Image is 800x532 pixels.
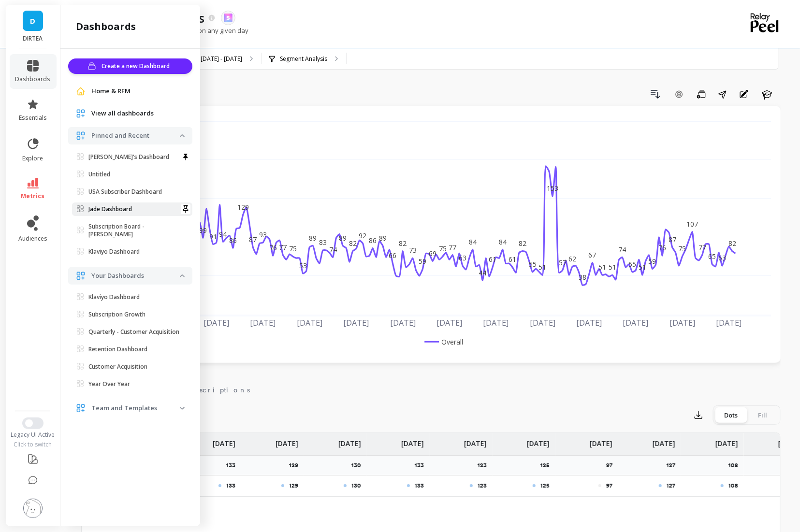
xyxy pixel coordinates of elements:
[88,328,179,336] p: Quarterly - Customer Acquisition
[280,55,327,63] p: Segment Analysis
[19,114,47,122] span: essentials
[88,188,162,196] p: USA Subscriber Dashboard
[715,407,747,423] div: Dots
[76,131,86,141] img: navigation item icon
[464,433,487,448] p: [DATE]
[415,482,424,489] p: 133
[91,109,185,118] a: View all dashboards
[88,345,147,353] p: Retention Dashboard
[351,461,367,469] p: 130
[606,482,612,489] p: 97
[747,407,779,423] div: Fill
[22,417,44,429] button: Switch to New UI
[415,461,430,469] p: 133
[226,461,241,469] p: 133
[88,363,147,371] p: Customer Acquisition
[15,75,51,83] span: dashboards
[338,433,361,448] p: [DATE]
[91,131,180,141] p: Pinned and Recent
[91,403,180,413] p: Team and Templates
[401,433,424,448] p: [DATE]
[81,377,781,400] nav: Tabs
[102,61,173,71] span: Create a new Dashboard
[88,293,140,301] p: Klaviyo Dashboard
[540,461,555,469] p: 125
[478,482,487,489] p: 123
[226,482,235,489] p: 133
[76,403,86,413] img: navigation item icon
[180,274,185,277] img: down caret icon
[88,205,132,213] p: Jade Dashboard
[180,134,185,137] img: down caret icon
[76,109,86,118] img: navigation item icon
[91,109,154,118] span: View all dashboards
[30,15,36,27] span: D
[224,14,233,22] img: api.skio.svg
[606,461,618,469] p: 97
[88,380,130,388] p: Year Over Year
[728,461,744,469] p: 108
[6,431,60,439] div: Legacy UI Active
[478,461,493,469] p: 123
[351,482,361,489] p: 130
[174,385,250,395] span: Subscriptions
[6,441,60,448] div: Click to switch
[91,86,131,96] span: Home & RFM
[88,153,169,161] p: [PERSON_NAME]'s Dashboard
[667,482,675,489] p: 127
[527,433,550,448] p: [DATE]
[68,58,192,74] button: Create a new Dashboard
[88,248,140,256] p: Klaviyo Dashboard
[23,155,44,162] span: explore
[88,171,110,178] p: Untitled
[23,499,43,518] img: profile picture
[289,482,298,489] p: 129
[289,461,304,469] p: 129
[667,461,681,469] p: 127
[213,433,235,448] p: [DATE]
[15,35,51,43] p: DIRTEA
[653,433,675,448] p: [DATE]
[21,192,45,200] span: metrics
[180,407,185,410] img: down caret icon
[728,482,738,489] p: 108
[76,86,86,96] img: navigation item icon
[76,271,86,281] img: navigation item icon
[276,433,298,448] p: [DATE]
[88,311,145,318] p: Subscription Growth
[18,235,47,243] span: audiences
[88,223,180,238] p: Subscription Board - [PERSON_NAME]
[91,271,180,281] p: Your Dashboards
[715,433,738,448] p: [DATE]
[590,433,612,448] p: [DATE]
[76,20,136,33] h2: dashboards
[540,482,550,489] p: 125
